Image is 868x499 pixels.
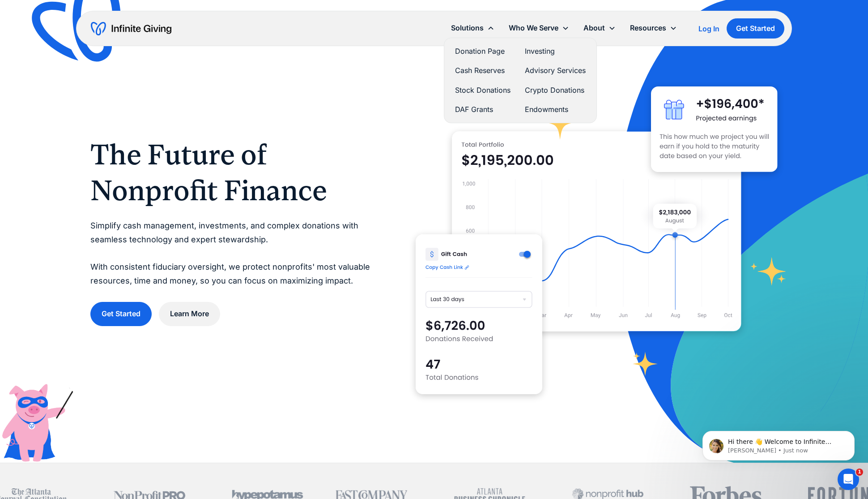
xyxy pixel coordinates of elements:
[159,302,220,326] a: Learn More
[416,234,542,394] img: donation software for nonprofits
[576,18,623,38] div: About
[698,25,719,32] div: Log In
[90,302,152,326] a: Get Started
[838,469,859,490] iframe: Intercom live chat
[444,18,502,38] div: Solutions
[689,412,868,475] iframe: Intercom notifications message
[455,65,511,77] a: Cash Reserves
[583,22,605,34] div: About
[90,137,380,208] h1: The Future of Nonprofit Finance
[509,22,558,34] div: Who We Serve
[525,103,586,116] a: Endowments
[630,22,666,34] div: Resources
[525,84,586,96] a: Crypto Donations
[452,131,741,331] img: nonprofit donation platform
[455,84,511,96] a: Stock Donations
[455,103,511,116] a: DAF Grants
[727,18,784,39] a: Get Started
[698,23,719,34] a: Log In
[451,22,484,34] div: Solutions
[750,257,787,285] img: fundraising star
[444,38,597,123] nav: Solutions
[502,18,576,38] div: Who We Serve
[525,45,586,57] a: Investing
[856,469,863,476] span: 1
[623,18,684,38] div: Resources
[90,219,380,288] p: Simplify cash management, investments, and complex donations with seamless technology and expert ...
[455,45,511,57] a: Donation Page
[525,65,586,77] a: Advisory Services
[91,22,171,36] a: home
